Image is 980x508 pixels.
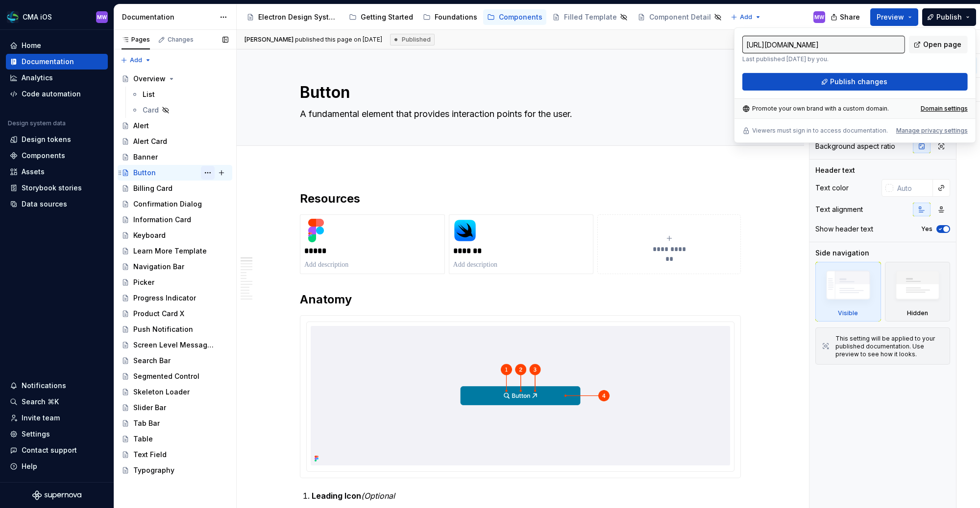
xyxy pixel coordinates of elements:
span: Publish [936,12,962,22]
button: CMA iOSMW [2,6,112,27]
a: Settings [6,426,108,442]
a: Text Field [118,447,232,462]
div: Data sources [22,199,67,209]
label: Yes [921,225,932,233]
div: Documentation [122,12,215,22]
div: Text alignment [815,205,863,214]
div: Screen Level Message X [133,340,214,350]
a: Product Card X [118,306,232,322]
div: Alert Card [133,137,167,146]
button: Notifications [6,378,108,393]
button: Publish [922,8,976,26]
div: Storybook stories [22,183,82,193]
div: Card [143,105,159,115]
div: Visible [815,262,881,322]
h2: Resources [300,191,741,207]
a: Analytics [6,70,108,86]
a: Screen Level Message X [118,337,232,353]
div: Skeleton Loader [133,387,190,397]
div: Background aspect ratio [815,141,895,151]
a: Invite team [6,410,108,426]
div: Tab Bar [133,418,160,428]
button: Add [118,53,154,67]
a: Card [127,102,232,118]
div: List [143,90,155,99]
div: Electron Design System - iOS [258,12,339,22]
div: Alert [133,121,149,131]
a: Data sources [6,196,108,212]
div: Page tree [118,71,232,478]
a: Learn More Template [118,243,232,259]
div: Domain settings [921,105,968,113]
a: Foundations [419,9,481,25]
div: Show header text [815,224,873,234]
div: Slider Bar [133,403,166,413]
a: Confirmation Dialog [118,196,232,212]
div: Information Card [133,215,191,225]
div: Learn More Template [133,246,207,256]
a: Banner [118,149,232,165]
div: Billing Card [133,184,172,193]
div: Banner [133,152,158,162]
a: Segmented Control [118,369,232,384]
a: Documentation [6,54,108,69]
div: Segmented Control [133,371,199,381]
div: Promote your own brand with a custom domain. [742,105,889,113]
a: Components [483,9,546,25]
strong: Leading Icon [312,491,361,501]
a: Components [6,148,108,163]
div: Foundations [435,12,477,22]
div: Side navigation [815,248,869,258]
div: Filled Template [564,12,617,22]
div: Design system data [8,119,66,127]
div: Typography [133,465,174,475]
div: Getting Started [361,12,413,22]
div: Analytics [22,73,53,83]
button: Preview [870,8,918,26]
div: CMA iOS [23,12,52,22]
div: Notifications [22,381,66,391]
a: Keyboard [118,228,232,243]
div: MW [814,13,824,21]
div: Assets [22,167,45,177]
div: Push Notification [133,324,193,334]
span: Add [740,13,752,21]
button: Share [826,8,866,26]
textarea: Button [298,81,739,104]
div: Overview [133,74,166,84]
span: Share [840,12,860,22]
span: Add [130,56,142,64]
div: Components [22,151,65,161]
a: Electron Design System - iOS [243,9,343,25]
div: This setting will be applied to your published documentation. Use preview to see how it looks. [835,335,944,358]
div: Text color [815,183,849,193]
a: Billing Card [118,181,232,196]
div: Hidden [885,262,951,322]
div: Search Bar [133,356,171,366]
a: Design tokens [6,132,108,147]
div: Header text [815,165,855,175]
img: f6f21888-ac52-4431-a6ea-009a12e2bf23.png [7,11,19,23]
div: Help [22,462,37,471]
div: Settings [22,429,50,439]
svg: Supernova Logo [32,490,81,500]
div: Invite team [22,413,60,423]
div: Button [133,168,156,178]
button: Publish changes [742,73,968,91]
div: Home [22,41,41,50]
span: published this page on [DATE] [245,36,382,44]
div: Manage privacy settings [896,127,968,135]
a: Assets [6,164,108,180]
a: List [127,87,232,102]
div: Hidden [907,309,928,317]
img: 2898f54e-a798-48b0-bdf9-469b09da41dc.png [304,219,328,242]
a: Filled Template [548,9,632,25]
a: Code automation [6,86,108,102]
div: Picker [133,277,154,287]
a: Getting Started [345,9,417,25]
a: Information Card [118,212,232,228]
p: Viewers must sign in to access documentation. [752,127,888,135]
div: Design tokens [22,135,71,144]
div: Contact support [22,445,77,455]
a: Picker [118,275,232,290]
